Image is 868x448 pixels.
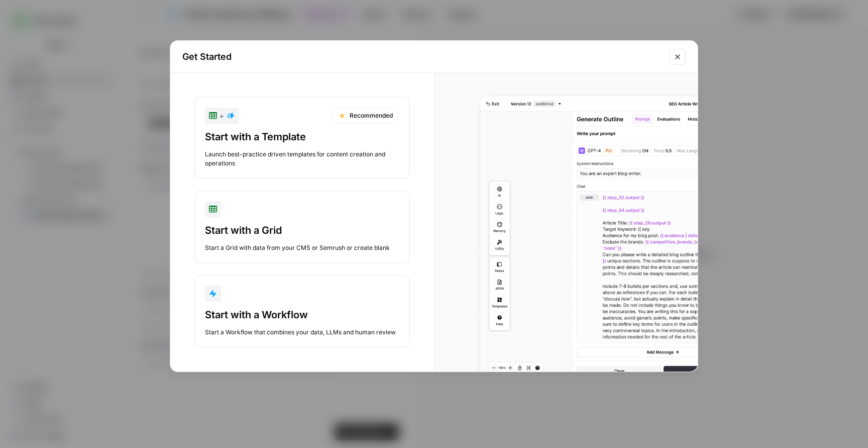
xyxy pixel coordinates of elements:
button: Close modal [670,49,686,65]
button: Start with a WorkflowStart a Workflow that combines your data, LLMs and human review [194,275,410,347]
div: Start a Workflow that combines your data, LLMs and human review [205,328,399,337]
button: +RecommendedStart with a TemplateLaunch best-practice driven templates for content creation and o... [194,97,410,178]
h2: Get Started [182,50,664,64]
button: Start with a GridStart a Grid with data from your CMS or Semrush or create blank [194,191,410,263]
div: Launch best-practice driven templates for content creation and operations [205,150,399,168]
div: Recommended [332,108,399,124]
div: Start with a Workflow [205,308,399,322]
div: Start with a Template [205,130,399,144]
div: Start with a Grid [205,223,399,237]
div: Start a Grid with data from your CMS or Semrush or create blank [205,243,399,252]
div: + [209,110,235,122]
